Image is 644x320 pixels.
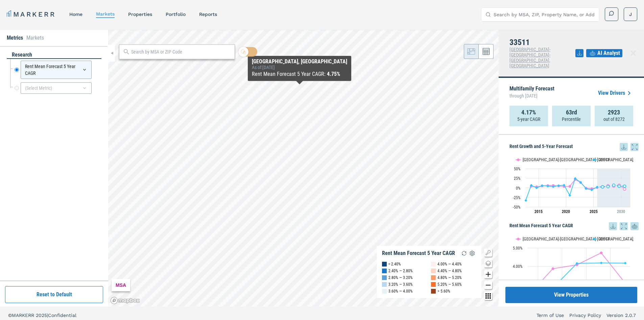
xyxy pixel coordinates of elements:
p: Percentile [562,116,581,123]
path: Tuesday, 14 Aug, 20:00, 4.73. Tampa-St. Petersburg-Clearwater, FL. [600,251,603,254]
p: Multifamily Forecast [509,86,554,100]
button: AI Analyst [586,49,622,57]
div: < 2.40% [388,261,401,268]
div: > 5.60% [437,288,450,295]
a: Mapbox logo [110,297,140,304]
path: Tuesday, 14 Aug, 20:00, 4.18. 33511. [600,261,603,264]
div: As of : [DATE] [252,65,347,70]
text: -50% [513,205,521,210]
span: J [629,11,632,18]
div: Rent Mean Forecast 5 Year CAGR. Highcharts interactive chart. [509,230,639,315]
li: Metrics [7,34,23,42]
path: Monday, 14 Aug, 20:00, 4.16. 33511. [576,262,578,264]
a: Portfolio [166,12,186,17]
strong: 4.17% [521,109,536,116]
path: Saturday, 29 Aug, 20:00, 2.44. 33511. [601,186,604,188]
li: Markets [26,34,44,42]
img: Reload Legend [460,249,468,257]
path: Saturday, 29 Aug, 20:00, 5.76. 33511. [541,184,544,187]
a: Privacy Policy [569,312,601,319]
svg: Interactive chart [509,151,634,219]
path: Tuesday, 29 Aug, 20:00, -2.49. 33511. [585,187,588,190]
path: Sunday, 29 Aug, 20:00, 24.25. 33511. [574,177,577,180]
tspan: 2025 [590,209,598,214]
canvas: Map [108,30,499,306]
button: J [624,7,637,21]
span: through [DATE] [509,91,554,100]
div: MSA [112,279,130,291]
button: Zoom in map button [484,270,492,278]
path: Thursday, 29 Aug, 20:00, 4.15. 33511. [623,185,626,188]
path: Wednesday, 14 Aug, 20:00, 4.17. 33511. [624,262,627,264]
path: Friday, 29 Aug, 20:00, 1.92. 33511. [596,186,599,188]
path: Tuesday, 29 Aug, 20:00, 2.94. 33511. [552,185,555,188]
path: Sunday, 29 Aug, 20:00, 3.2. 33511. [607,185,610,188]
img: Settings [468,249,476,257]
span: [GEOGRAPHIC_DATA]-[GEOGRAPHIC_DATA]-[GEOGRAPHIC_DATA], [GEOGRAPHIC_DATA] [509,47,550,68]
a: Version 2.0.7 [606,312,636,319]
a: Term of Use [536,312,564,319]
div: 4.40% — 4.80% [437,268,462,274]
div: 2.80% — 3.20% [388,274,413,281]
path: Tuesday, 29 Aug, 20:00, 6.9. 33511. [613,184,615,186]
button: Show 33511 [592,236,610,241]
button: Show/Hide Legend Map Button [484,249,492,257]
a: properties [128,12,152,17]
path: Wednesday, 29 Aug, 20:00, 5.53. 33511. [557,184,560,187]
div: Map Tooltip Content [252,59,347,78]
div: 4.00% — 4.40% [437,261,462,268]
h5: Rent Mean Forecast 5 Year CAGR [509,222,639,230]
span: AI Analyst [597,49,620,57]
path: Wednesday, 29 Aug, 20:00, -33.11. 33511. [525,199,527,202]
span: © [8,313,12,318]
span: Confidential [48,313,76,318]
text: -25% [513,195,521,200]
a: MARKERR [7,9,56,19]
button: Show 33511 [592,157,610,162]
button: Zoom out map button [484,281,492,289]
div: 5.20% — 5.60% [437,281,462,288]
path: Thursday, 29 Aug, 20:00, -3.26. Tampa-St. Petersburg-Clearwater, FL. [623,188,626,190]
div: Rent Mean Forecast 5 Year CAGR [382,250,455,257]
div: 2.40% — 2.80% [388,268,413,274]
div: [GEOGRAPHIC_DATA], [GEOGRAPHIC_DATA] [252,59,347,65]
path: Monday, 29 Aug, 20:00, 4.26. 33511. [547,185,549,187]
div: Rent Growth and 5-Year Forecast. Highcharts interactive chart. [509,151,639,219]
div: 4.80% — 5.20% [437,274,462,281]
div: 3.60% — 4.00% [388,288,413,295]
b: 4.75% [327,71,340,77]
path: Thursday, 29 Aug, 20:00, 6.85. 33511. [563,184,566,187]
path: Thursday, 29 Aug, 20:00, 6.36. 33511. [530,184,533,187]
strong: 2923 [608,109,620,116]
button: Show Tampa-St. Petersburg-Clearwater, FL [516,236,585,241]
path: Friday, 29 Aug, 20:00, -0.18. 33511. [535,186,538,189]
text: 0% [516,186,521,191]
input: Search by MSA or ZIP Code [131,48,231,56]
button: Reset to Default [5,286,103,303]
svg: Interactive chart [509,230,634,315]
tspan: 2030 [617,209,625,214]
div: Rent Mean Forecast 5 Year CAGR : [252,70,347,78]
div: (Select Metric) [21,82,92,94]
path: Monday, 29 Aug, 20:00, 14.2. 33511. [579,181,582,184]
button: View Properties [505,287,637,303]
button: Other options map button [484,292,492,300]
div: 3.20% — 3.60% [388,281,413,288]
a: home [69,12,82,17]
a: reports [199,12,217,17]
tspan: 2020 [562,209,570,214]
text: 5.00% [513,246,523,251]
a: markets [96,11,115,17]
div: Rent Mean Forecast 5 Year CAGR [21,61,92,79]
div: research [7,51,101,59]
span: 2025 | [36,313,48,318]
p: out of 8272 [603,116,625,123]
text: 4.00% [513,264,523,269]
path: Saturday, 14 Aug, 20:00, 3.87. Tampa-St. Petersburg-Clearwater, FL. [552,267,554,270]
h4: 33511 [509,38,575,47]
a: View Drivers [598,89,633,97]
path: Saturday, 29 Aug, 20:00, -19.94. 33511. [569,194,571,197]
button: Change style map button [484,259,492,268]
path: Thursday, 29 Aug, 20:00, -5.59. 33511. [591,189,593,191]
